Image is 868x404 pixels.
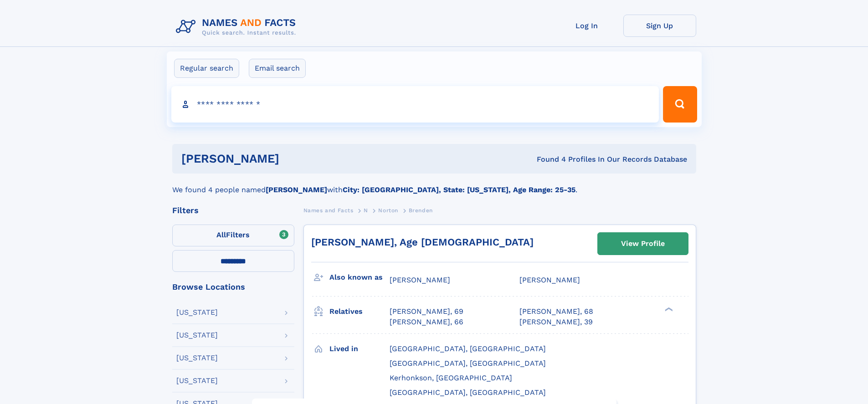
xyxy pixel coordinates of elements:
[174,59,239,78] label: Regular search
[519,317,593,327] a: [PERSON_NAME], 39
[172,283,294,291] div: Browse Locations
[176,377,218,384] div: [US_STATE]
[311,236,534,248] a: [PERSON_NAME], Age [DEMOGRAPHIC_DATA]
[390,373,512,382] span: Kerhonkson, [GEOGRAPHIC_DATA]
[329,341,390,357] h3: Lived in
[390,344,546,353] span: [GEOGRAPHIC_DATA], [GEOGRAPHIC_DATA]
[364,207,368,214] span: N
[176,332,218,339] div: [US_STATE]
[172,225,294,246] label: Filters
[390,307,463,317] a: [PERSON_NAME], 69
[408,154,687,164] div: Found 4 Profiles In Our Records Database
[663,86,697,123] button: Search Button
[519,276,580,284] span: [PERSON_NAME]
[364,205,368,216] a: N
[181,153,408,164] h1: [PERSON_NAME]
[216,230,226,239] span: All
[266,185,327,194] b: [PERSON_NAME]
[390,317,463,327] a: [PERSON_NAME], 66
[172,15,303,39] img: Logo Names and Facts
[176,309,218,316] div: [US_STATE]
[378,207,398,214] span: Norton
[519,307,593,317] a: [PERSON_NAME], 68
[303,205,354,216] a: Names and Facts
[172,174,696,195] div: We found 4 people named with .
[171,86,659,123] input: search input
[378,205,398,216] a: Norton
[390,388,546,397] span: [GEOGRAPHIC_DATA], [GEOGRAPHIC_DATA]
[663,307,673,312] div: ❯
[390,276,450,284] span: [PERSON_NAME]
[172,206,294,215] div: Filters
[329,304,390,319] h3: Relatives
[343,185,575,194] b: City: [GEOGRAPHIC_DATA], State: [US_STATE], Age Range: 25-35
[598,233,688,255] a: View Profile
[623,15,696,37] a: Sign Up
[390,359,546,368] span: [GEOGRAPHIC_DATA], [GEOGRAPHIC_DATA]
[176,354,218,362] div: [US_STATE]
[329,270,390,285] h3: Also known as
[409,207,433,214] span: Brenden
[621,233,665,254] div: View Profile
[249,59,306,78] label: Email search
[550,15,623,37] a: Log In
